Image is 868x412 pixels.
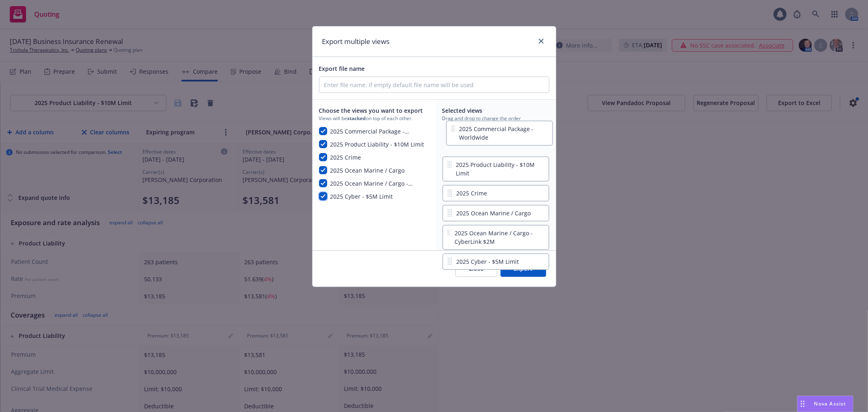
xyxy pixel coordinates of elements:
span: Export file name [319,65,365,72]
input: Enter file name, if empty default file name will be used [319,77,549,92]
a: close [536,36,546,46]
button: 2025 Commercial Package - Worldwide [319,127,426,137]
button: Close [455,261,497,277]
button: Nova Assist [797,396,853,412]
span: Nova Assist [814,400,846,407]
div: Drag to move [798,396,808,412]
span: Choose the views you want to export [319,106,426,115]
strong: stacked [348,115,366,122]
button: 2025 Cyber - $5M Limit [319,192,393,202]
span: Selected views [442,106,549,115]
button: 2025 Ocean Marine / Cargo - CyberLink $2M [319,179,426,189]
span: 2025 Ocean Marine / Cargo [330,166,405,176]
span: Drag and drop to change the order [442,115,549,122]
span: Views will be on top of each other. [319,115,426,122]
h1: Export multiple views [322,36,390,47]
span: 2025 Crime [330,153,361,163]
span: 2025 Commercial Package - Worldwide [330,127,426,137]
span: 2025 Cyber - $5M Limit [330,192,393,202]
button: 2025 Ocean Marine / Cargo [319,166,405,176]
button: Export [501,261,546,277]
button: 2025 Crime [319,153,361,163]
span: 2025 Product Liability - $10M Limit [330,140,424,150]
button: 2025 Product Liability - $10M Limit [319,140,424,150]
span: 2025 Ocean Marine / Cargo - CyberLink $2M [330,179,426,189]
